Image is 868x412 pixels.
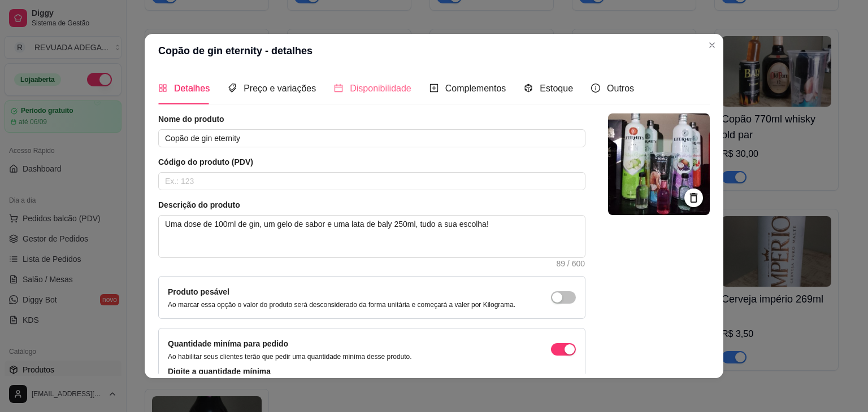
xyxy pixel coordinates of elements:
[228,84,237,93] span: tags
[158,129,585,147] input: Ex.: Hamburguer de costela
[158,199,585,211] article: Descrição do produto
[540,84,573,93] span: Estoque
[524,84,533,93] span: code-sandbox
[168,352,412,361] p: Ao habilitar seus clientes terão que pedir uma quantidade miníma desse produto.
[607,84,634,93] span: Outros
[168,366,576,377] article: Digite a quantidade mínima
[174,84,210,93] span: Detalhes
[244,84,316,93] span: Preço e variações
[591,84,600,93] span: info-circle
[168,300,515,309] p: Ao marcar essa opção o valor do produto será desconsiderado da forma unitária e começará a valer ...
[703,36,721,54] button: Close
[429,84,439,93] span: plus-square
[608,113,710,215] img: logo da loja
[159,216,585,257] textarea: Uma dose de 100ml de gin, um gelo de sabor e uma lata de baly 250ml, tudo a sua escolha!
[158,113,585,125] article: Nome do produto
[334,84,343,93] span: calendar
[158,156,585,168] article: Código do produto (PDV)
[158,172,585,190] input: Ex.: 123
[445,84,506,93] span: Complementos
[168,339,288,348] label: Quantidade miníma para pedido
[350,84,411,93] span: Disponibilidade
[145,34,723,68] header: Copão de gin eternity - detalhes
[158,84,167,93] span: appstore
[168,287,229,296] label: Produto pesável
